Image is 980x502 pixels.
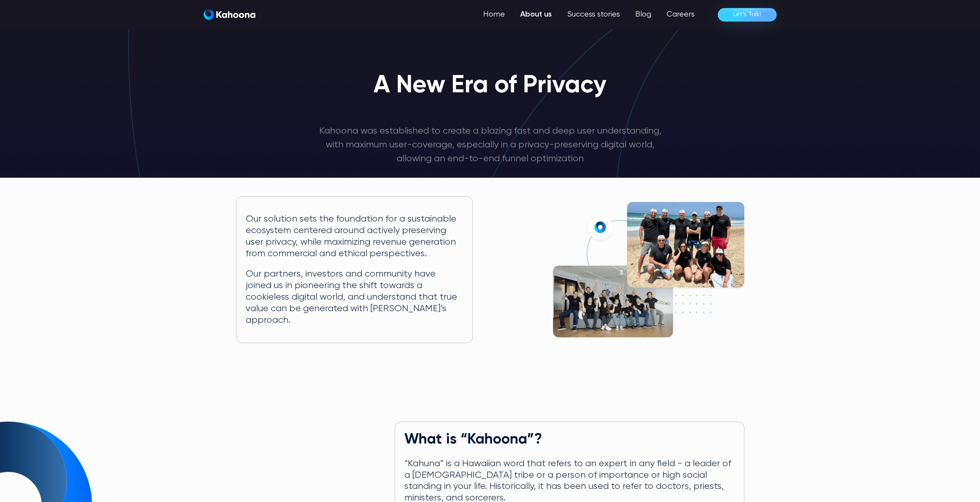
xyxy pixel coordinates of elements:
[246,269,463,326] p: Our partners, investors and community have joined us in pioneering the shift towards a cookieless...
[374,72,606,99] h1: A New Era of Privacy
[246,213,463,259] p: Our solution sets the foundation for a sustainable ecosystem centered around actively preserving ...
[204,9,255,20] img: Kahoona logo white
[204,9,255,20] a: home
[659,7,702,22] a: Careers
[733,8,761,21] div: Let’s Talk!
[404,431,735,449] h2: What is “Kahoona”?
[476,7,513,22] a: Home
[560,7,628,22] a: Success stories
[513,7,560,22] a: About us
[718,8,777,22] a: Let’s Talk!
[628,7,659,22] a: Blog
[318,124,663,166] p: Kahoona was established to create a blazing fast and deep user understanding, with maximum user-c...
